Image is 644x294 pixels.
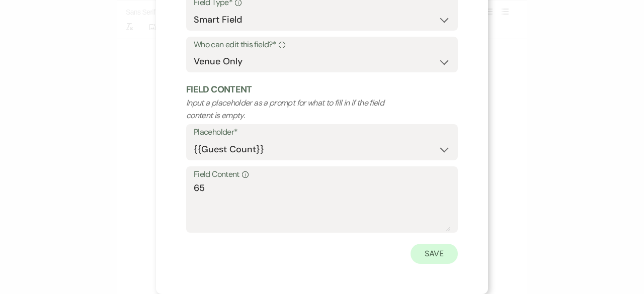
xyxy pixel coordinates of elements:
h2: Field Content [186,83,458,96]
textarea: 65 [194,181,450,232]
label: Field Content [194,167,450,182]
button: Save [411,244,458,264]
p: Input a placeholder as a prompt for what to fill in if the field content is empty. [186,96,404,122]
label: Placeholder* [194,125,450,140]
label: Who can edit this field?* [194,38,450,52]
